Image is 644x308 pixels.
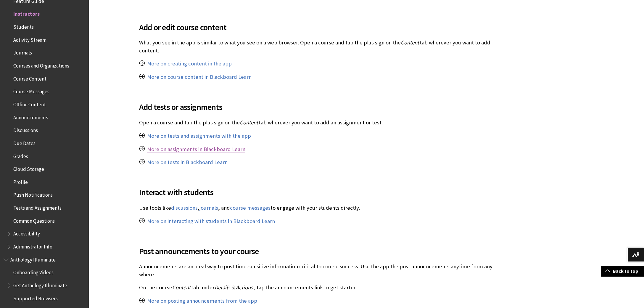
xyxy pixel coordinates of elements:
a: More on course content in Blackboard Learn [147,73,252,81]
p: What you see in the app is similar to what you see on a web browser. Open a course and tap the pl... [139,39,506,54]
a: journals [199,204,218,211]
a: More on assignments in Blackboard Learn [147,146,245,153]
span: Add or edit course content [139,21,506,33]
span: Discussions [13,125,38,133]
a: More on tests in Blackboard Learn [147,159,228,166]
span: Get Anthology Illuminate [13,280,67,288]
span: Common Questions [13,216,55,224]
span: Instructors [13,9,40,17]
span: Offline Content [13,100,46,108]
p: Announcements are an ideal way to post time-sensitive information critical to course success. Use... [139,263,506,278]
span: Anthology Illuminate [10,255,56,263]
p: Use tools like , , and to engage with your students directly. [139,204,506,212]
span: Onboarding Videos [13,268,54,276]
a: More on posting announcements from the app [147,297,257,304]
span: Due Dates [13,138,36,146]
a: More on creating content in the app [147,60,232,67]
span: Tests and Assignments [13,203,62,211]
span: Administrator Info [13,242,52,250]
span: Accessibility [13,229,40,237]
p: Open a course and tap the plus sign on the tab wherever you want to add an assignment or test. [139,119,506,126]
span: Profile [13,177,28,185]
span: Interact with students [139,186,506,198]
span: Activity Stream [13,35,46,43]
a: course messages [230,204,271,211]
span: Cloud Storage [13,164,44,172]
span: Course Messages [13,87,49,95]
span: Push Notifications [13,190,53,198]
a: More on tests and assignments with the app [147,132,251,139]
span: Courses and Organizations [13,61,69,69]
span: Content [240,119,258,126]
span: Post announcements to your course [139,245,506,257]
span: Supported Browsers [13,293,58,301]
span: Journals [13,48,32,56]
p: On the course tab under , tap the announcements link to get started. [139,284,506,291]
span: Grades [13,151,28,159]
span: Students [13,22,34,30]
a: Back to top [601,266,644,277]
span: Content [401,39,419,46]
a: More on interacting with students in Blackboard Learn [147,218,275,225]
span: Announcements [13,113,48,121]
span: Add tests or assignments [139,101,506,113]
span: Content [172,284,191,291]
span: Details & Actions [215,284,253,291]
span: Course Content [13,74,46,82]
a: discussions [171,204,198,211]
